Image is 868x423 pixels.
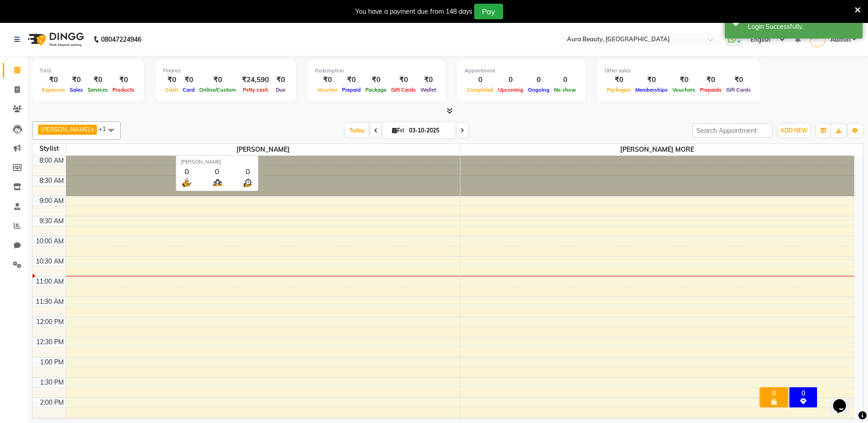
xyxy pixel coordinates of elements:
input: Search Appointment [692,123,773,137]
div: ₹0 [418,75,438,85]
span: Voucher [315,87,340,93]
div: Login Successfully. [748,22,856,32]
div: 0 [762,389,786,397]
div: 0 [552,75,578,85]
span: Admin [830,35,851,44]
span: Gift Cards [724,87,753,93]
div: 8:00 AM [38,156,66,165]
div: 2:00 PM [38,398,66,407]
img: wait_time.png [242,177,253,188]
b: 08047224946 [101,27,141,52]
span: Memberships [633,87,670,93]
span: Online/Custom [197,87,238,93]
img: logo [23,27,86,52]
span: Petty cash [241,87,271,93]
div: 0 [791,389,815,397]
button: Pay [474,4,503,19]
div: Redemption [315,67,438,75]
div: ₹0 [315,75,340,85]
div: 12:30 PM [34,337,66,347]
div: ₹0 [39,75,67,85]
span: ADD NEW [780,127,807,134]
div: ₹0 [363,75,389,85]
span: Prepaids [698,87,724,93]
div: ₹0 [85,75,110,85]
div: ₹0 [633,75,670,85]
iframe: chat widget [829,386,859,414]
span: Due [274,87,288,93]
span: Gift Cards [389,87,418,93]
div: Total [39,67,137,75]
span: Packages [605,87,633,93]
span: [PERSON_NAME] [41,126,90,133]
div: 10:30 AM [34,257,66,266]
div: ₹0 [340,75,363,85]
div: 0 [465,75,496,85]
div: 9:30 AM [38,216,66,226]
input: 2025-10-03 [406,124,452,137]
div: ₹0 [698,75,724,85]
div: ₹24,590 [238,75,273,85]
span: Products [110,87,137,93]
span: Sales [67,87,85,93]
a: x [90,126,94,133]
img: queue.png [212,177,223,188]
span: Upcoming [496,87,526,93]
span: Services [85,87,110,93]
div: ₹0 [197,75,238,85]
button: ADD NEW [778,124,810,137]
div: ₹0 [670,75,698,85]
span: Completed [465,87,496,93]
div: Other sales [605,67,753,75]
div: ₹0 [67,75,85,85]
span: Prepaid [340,87,363,93]
div: 8:30 AM [38,176,66,186]
div: Stylist [33,144,66,154]
div: 11:00 AM [34,277,66,286]
span: Wallet [418,87,438,93]
div: Appointment [465,67,578,75]
div: ₹0 [180,75,197,85]
div: 0 [212,166,223,177]
span: Card [180,87,197,93]
div: [PERSON_NAME] [181,158,253,166]
span: Cash [163,87,180,93]
div: 11:30 AM [34,297,66,307]
div: ₹0 [724,75,753,85]
div: 10:00 AM [34,236,66,246]
span: Ongoing [526,87,552,93]
div: 0 [496,75,526,85]
div: You have a payment due from 148 days [355,7,472,16]
img: Admin [810,31,826,47]
span: Today [346,123,369,137]
div: 0 [242,166,253,177]
span: [PERSON_NAME] MORE [460,144,855,155]
span: Vouchers [670,87,698,93]
span: [PERSON_NAME] [66,144,460,155]
div: 1:30 PM [38,378,66,387]
div: ₹0 [110,75,137,85]
div: ₹0 [273,75,289,85]
div: 1:00 PM [38,357,66,367]
div: Finance [163,67,289,75]
div: 9:00 AM [38,196,66,206]
span: Expenses [39,87,67,93]
div: 12:00 PM [34,317,66,327]
img: serve.png [181,177,192,188]
div: ₹0 [389,75,418,85]
div: ₹0 [163,75,180,85]
div: ₹0 [605,75,633,85]
div: 0 [181,166,192,177]
span: No show [552,87,578,93]
div: 0 [526,75,552,85]
span: +1 [99,125,113,132]
span: Package [363,87,389,93]
span: Fri [390,127,406,134]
